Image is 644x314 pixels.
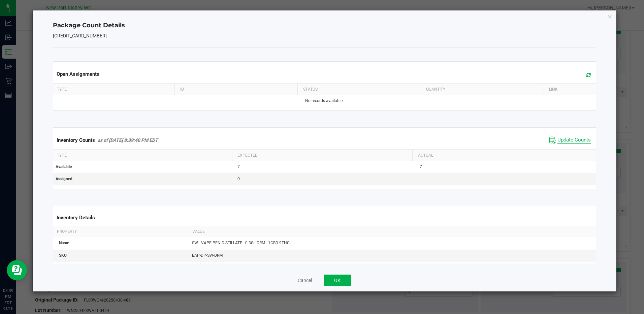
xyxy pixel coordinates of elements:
[52,95,597,107] td: No records available.
[420,164,422,169] span: 7
[98,137,158,143] span: as of [DATE] 8:39:40 PM EDT
[180,87,184,92] span: ID
[426,87,445,92] span: Quantity
[53,21,596,30] h4: Package Count Details
[549,87,558,92] span: Link
[608,12,612,20] button: Close
[59,253,67,258] span: SKU
[418,153,433,158] span: Actual
[192,241,290,245] span: SW - VAPE PEN DISTILLATE - 0.3G - DRM - 1CBD-9THC
[56,164,72,169] span: Available
[57,137,95,143] span: Inventory Counts
[57,71,99,77] span: Open Assignments
[192,253,223,258] span: BAP-DP-SW-DRM
[57,153,67,158] span: Type
[56,177,72,181] span: Assigned
[53,33,596,38] h5: [CREDIT_CARD_NUMBER]
[557,137,591,144] span: Update Counts
[324,275,351,286] button: OK
[59,241,69,245] span: Name
[57,87,67,92] span: Type
[237,153,258,158] span: Expected
[57,215,95,221] span: Inventory Details
[237,164,240,169] span: 7
[237,177,240,181] span: 0
[7,260,27,280] iframe: Resource center
[192,229,205,234] span: Value
[57,229,77,234] span: Property
[298,277,312,284] button: Cancel
[303,87,318,92] span: Status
